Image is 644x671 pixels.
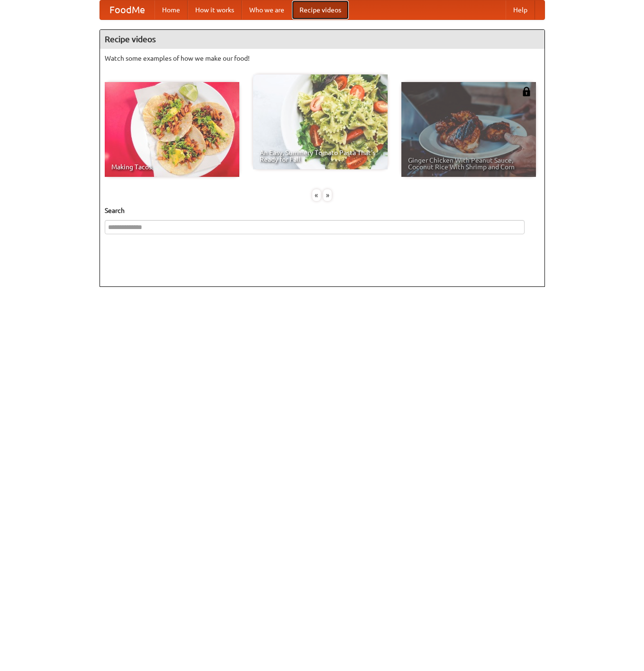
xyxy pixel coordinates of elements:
span: An Easy, Summery Tomato Pasta That's Ready for Fall [260,149,381,163]
span: Making Tacos [111,164,233,170]
a: Who we are [242,0,292,19]
a: Making Tacos [105,82,239,177]
a: FoodMe [100,0,154,19]
p: Watch some examples of how we make our food! [105,54,540,63]
a: Recipe videos [292,0,349,19]
a: How it works [188,0,242,19]
a: Home [154,0,188,19]
h4: Recipe videos [100,30,544,49]
div: « [312,189,321,201]
img: 483408.png [522,87,531,96]
a: Help [506,0,535,19]
h5: Search [105,206,540,215]
a: An Easy, Summery Tomato Pasta That's Ready for Fall [253,74,388,169]
div: » [323,189,332,201]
